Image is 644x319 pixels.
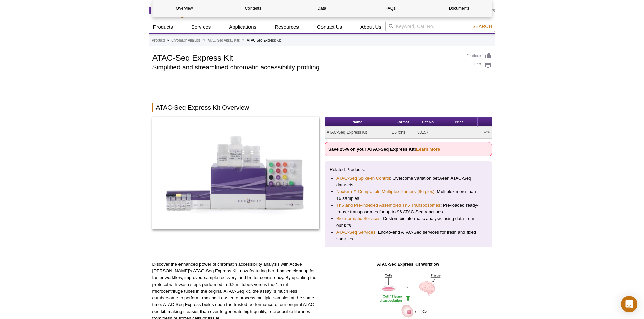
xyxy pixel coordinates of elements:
[336,202,480,215] li: : Pre-loaded ready-to-use transposomes for up to 96 ATAC-Seq reactions
[203,38,205,42] li: »
[385,21,495,32] input: Keyword, Cat. No.
[152,103,492,112] h2: ATAC-Seq Express Kit Overview
[377,262,439,267] strong: ATAC-Seq Express Kit Workflow
[467,52,492,60] a: Feedback
[330,166,487,173] p: Related Products:
[356,21,385,33] a: About Us
[621,296,637,312] div: Open Intercom Messenger
[441,117,478,127] th: Price
[336,202,440,209] a: Tn5 and Pre-indexed Assembled Tn5 Transposomes
[415,127,441,138] td: 53157
[336,215,480,229] li: : Custom bioinformatic analysis using data from our kits
[359,0,422,17] a: FAQs
[225,21,260,33] a: Applications
[152,64,460,70] h2: Simplified and streamlined chromatin accessibility profiling
[153,0,216,17] a: Overview
[336,175,480,188] li: : Overcome variation between ATAC-Seq datasets
[152,117,320,229] img: ATAC-Seq Express Kit
[336,188,434,195] a: Nextera™-Compatible Multiplex Primers (96 plex)
[336,188,480,202] li: : Multiplex more than 16 samples
[149,21,177,33] a: Products
[325,127,390,138] td: ATAC-Seq Express Kit
[152,37,165,44] a: Products
[427,0,491,17] a: Documents
[390,117,415,127] th: Format
[467,61,492,69] a: Print
[187,21,215,33] a: Services
[415,117,441,127] th: Cat No.
[336,229,375,236] a: ATAC-Seq Services
[472,24,492,29] span: Search
[328,147,440,152] strong: Save 25% on your ATAC-Seq Express Kit!
[171,37,200,44] a: Chromatin Analysis
[336,215,380,222] a: Bioinformatic Services
[336,229,480,242] li: : End-to-end ATAC-Seq services for fresh and fixed samples
[152,52,460,62] h1: ATAC-Seq Express Kit
[470,23,494,29] button: Search
[313,21,346,33] a: Contact Us
[242,38,244,42] li: »
[270,21,303,33] a: Resources
[290,0,354,17] a: Data
[325,117,390,127] th: Name
[221,0,285,17] a: Contents
[208,37,240,44] a: ATAC-Seq Assay Kits
[416,147,440,152] a: Learn More
[390,127,415,138] td: 16 rxns
[336,175,390,182] a: ATAC-Seq Spike-In Control
[247,38,281,42] li: ATAC-Seq Express Kit
[167,38,169,42] li: »
[441,127,491,138] td: N/A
